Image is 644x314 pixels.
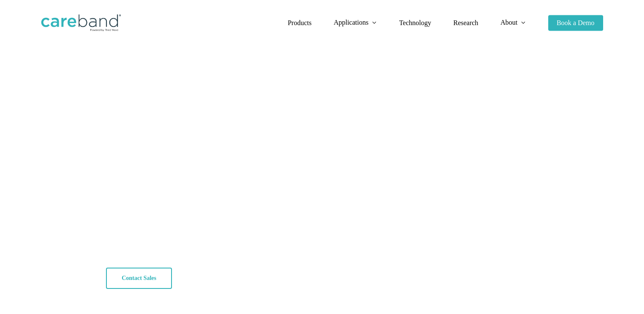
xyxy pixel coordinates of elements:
[41,14,121,31] img: CareBand
[334,19,377,26] a: Applications
[453,20,478,26] a: Research
[501,19,526,26] a: About
[399,20,431,26] a: Technology
[122,274,156,283] span: Contact Sales
[557,19,595,26] span: Book a Demo
[288,20,312,26] a: Products
[548,20,603,26] a: Book a Demo
[106,268,172,289] a: Contact Sales
[501,19,518,26] span: About
[334,19,369,26] span: Applications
